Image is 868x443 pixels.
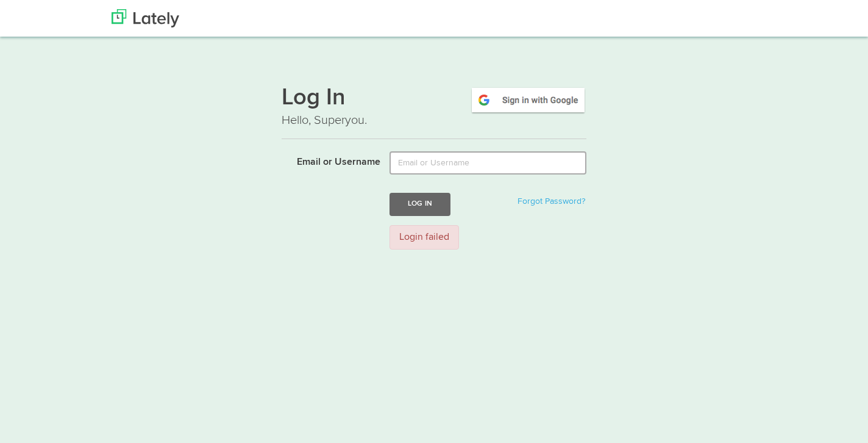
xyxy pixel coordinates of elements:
button: Log In [390,193,450,215]
p: Hello, Superyou. [282,112,586,129]
label: Email or Username [272,151,380,170]
a: Forgot Password? [518,197,585,206]
h1: Log In [282,86,586,112]
img: google-signin.png [470,86,586,114]
img: Lately [112,9,179,27]
input: Email or Username [390,151,586,175]
div: Login failed [390,225,459,250]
